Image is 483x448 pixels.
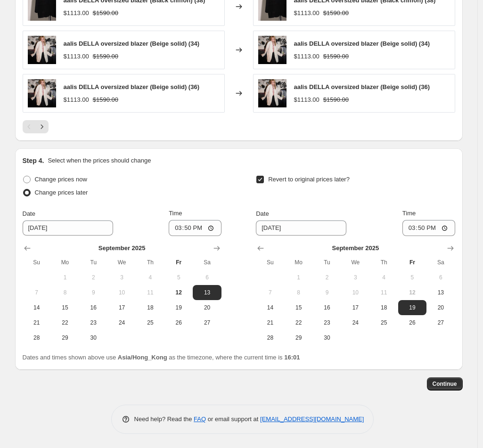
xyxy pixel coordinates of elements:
button: Thursday September 25 2025 [136,315,164,330]
span: Su [26,259,47,266]
th: Monday [51,255,79,270]
span: 16 [83,304,104,311]
button: Monday September 22 2025 [51,315,79,330]
strike: $1590.00 [323,95,349,105]
span: 21 [26,319,47,326]
th: Thursday [136,255,164,270]
span: Time [169,210,182,217]
button: Show previous month, August 2025 [21,242,34,255]
input: 12:00 [402,220,455,236]
input: 9/12/2025 [23,220,113,236]
button: Wednesday September 10 2025 [107,285,136,300]
button: Saturday September 13 2025 [426,285,455,300]
span: 11 [140,289,161,296]
th: Sunday [23,255,51,270]
span: 6 [196,274,217,281]
img: WhatsAppImage2024-05-28at7.35.11PM_80x.jpg [258,36,287,64]
button: Monday September 15 2025 [51,300,79,315]
span: 4 [140,274,161,281]
button: Show next month, October 2025 [210,242,223,255]
span: 6 [430,274,451,281]
button: Thursday September 4 2025 [136,270,164,285]
span: 13 [196,289,217,296]
span: 27 [196,319,217,326]
span: 1 [55,274,75,281]
button: Wednesday September 3 2025 [341,270,369,285]
button: Monday September 8 2025 [285,285,313,300]
span: 10 [345,289,366,296]
span: 24 [345,319,366,326]
span: 30 [83,334,104,342]
input: 9/12/2025 [256,220,346,236]
span: 7 [260,289,280,296]
span: 2 [83,274,104,281]
span: 13 [430,289,451,296]
th: Friday [164,255,193,270]
span: 19 [402,304,423,311]
button: Friday September 5 2025 [398,270,426,285]
button: Saturday September 20 2025 [426,300,455,315]
th: Saturday [426,255,455,270]
div: $1113.00 [294,8,319,18]
button: Continue [427,377,463,391]
button: Wednesday September 17 2025 [341,300,369,315]
span: or email support at [206,415,260,423]
button: Wednesday September 24 2025 [107,315,136,330]
button: Saturday September 6 2025 [193,270,221,285]
strike: $1590.00 [323,52,349,61]
span: 5 [402,274,423,281]
span: Need help? Read the [134,415,194,423]
span: 26 [402,319,423,326]
img: WhatsAppImage2024-05-28at7.35.11PM_80x.jpg [28,79,56,107]
button: Monday September 29 2025 [285,330,313,345]
button: Show next month, October 2025 [444,242,457,255]
button: Wednesday September 10 2025 [341,285,369,300]
button: Thursday September 4 2025 [369,270,398,285]
button: Tuesday September 16 2025 [79,300,107,315]
span: 29 [55,334,75,342]
span: 22 [55,319,75,326]
span: 23 [83,319,104,326]
span: Continue [433,380,457,388]
span: 18 [140,304,161,311]
button: Tuesday September 30 2025 [313,330,341,345]
span: Date [23,210,35,217]
span: 27 [430,319,451,326]
span: 12 [168,289,189,296]
b: Asia/Hong_Kong [118,354,167,361]
span: 25 [140,319,161,326]
button: Wednesday September 17 2025 [107,300,136,315]
button: Thursday September 25 2025 [369,315,398,330]
span: We [345,259,366,266]
span: 4 [373,274,394,281]
button: Sunday September 14 2025 [23,300,51,315]
img: WhatsAppImage2024-05-28at7.35.11PM_80x.jpg [258,79,287,107]
button: Show previous month, August 2025 [254,242,267,255]
button: Tuesday September 23 2025 [313,315,341,330]
button: Saturday September 20 2025 [193,300,221,315]
button: Tuesday September 23 2025 [79,315,107,330]
span: 3 [111,274,132,281]
button: Tuesday September 30 2025 [79,330,107,345]
span: 17 [111,304,132,311]
button: Today Friday September 12 2025 [164,285,193,300]
button: Thursday September 18 2025 [136,300,164,315]
div: $1113.00 [64,95,89,105]
button: Friday September 19 2025 [164,300,193,315]
strike: $1590.00 [323,8,349,18]
span: Tu [83,259,104,266]
span: 22 [288,319,309,326]
span: 25 [373,319,394,326]
span: 18 [373,304,394,311]
span: 23 [317,319,337,326]
div: $1113.00 [64,8,89,18]
span: 9 [83,289,104,296]
button: Tuesday September 2 2025 [79,270,107,285]
span: aalis DELLA oversized blazer (Beige solid) (36) [294,83,430,90]
th: Tuesday [79,255,107,270]
span: 11 [373,289,394,296]
th: Tuesday [313,255,341,270]
button: Today Friday September 12 2025 [398,285,426,300]
span: 16 [317,304,337,311]
span: 17 [345,304,366,311]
